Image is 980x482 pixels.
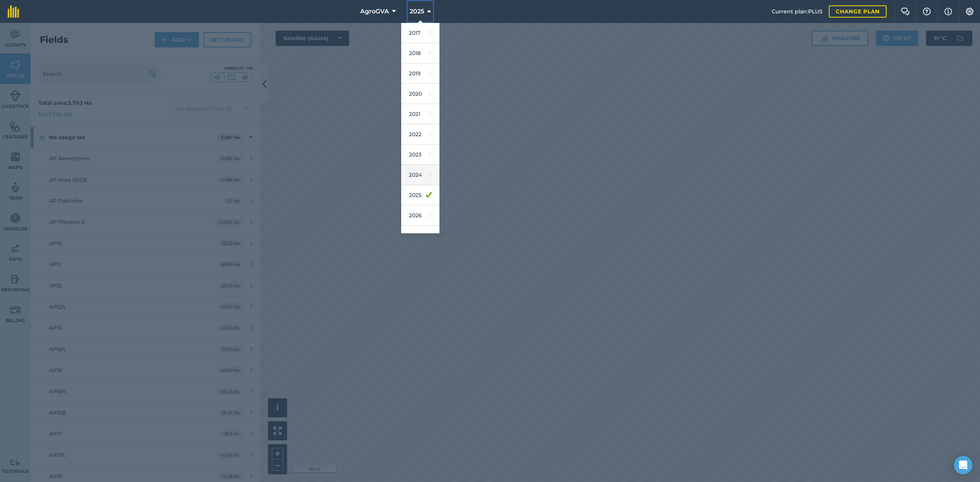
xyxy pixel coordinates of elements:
a: 2027 [401,226,439,246]
img: svg+xml;base64,PHN2ZyB4bWxucz0iaHR0cDovL3d3dy53My5vcmcvMjAwMC9zdmciIHdpZHRoPSIxNyIgaGVpZ2h0PSIxNy... [944,7,952,16]
span: Current plan : PLUS [772,7,823,16]
a: 2019 [401,64,439,84]
a: 2025 [401,185,439,205]
a: 2024 [401,165,439,185]
img: A question mark icon [922,8,931,15]
img: Two speech bubbles overlapping with the left bubble in the forefront [901,8,910,15]
div: Open Intercom Messenger [954,456,972,474]
a: 2020 [401,84,439,104]
a: Change plan [829,5,887,18]
a: 2022 [401,124,439,145]
a: 2017 [401,23,439,43]
span: AgroGVA [360,7,389,16]
a: 2021 [401,104,439,124]
a: 2026 [401,205,439,226]
img: fieldmargin Logo [8,5,19,18]
a: 2023 [401,145,439,165]
a: 2018 [401,43,439,64]
img: A cog icon [965,8,974,15]
span: 2025 [410,7,424,16]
